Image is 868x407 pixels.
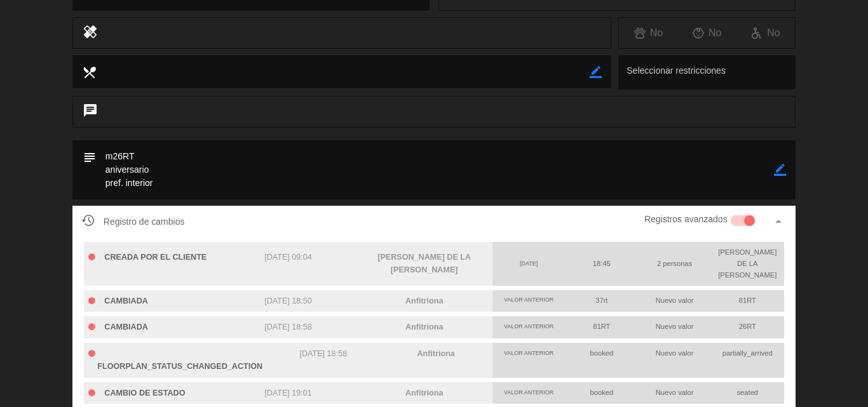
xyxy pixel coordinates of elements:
span: 37rt [595,297,607,304]
span: Valor anterior [504,389,553,396]
span: Nuevo valor [656,389,694,396]
label: Registros avanzados [644,212,728,227]
i: arrow_drop_up [771,214,786,229]
span: partially_arrived [722,349,773,357]
span: Valor anterior [504,323,553,330]
span: 18:45 [593,260,611,267]
div: No [736,25,795,41]
span: 2 personas [657,260,692,267]
span: Registro de cambios [82,214,185,229]
i: local_dining [82,65,96,79]
span: Anfitriona [405,297,443,305]
span: booked [590,389,613,396]
span: [DATE] 18:58 [299,349,347,358]
span: 81RT [593,323,610,330]
span: CAMBIO DE ESTADO [104,389,185,397]
span: CREADA POR EL CLIENTE [104,253,207,262]
i: subject [82,150,96,164]
span: Valor anterior [504,297,553,303]
i: border_color [774,164,786,176]
span: [DATE] 18:50 [264,297,312,305]
span: 26RT [739,323,756,330]
span: Nuevo valor [656,297,694,304]
span: Nuevo valor [656,349,694,357]
span: Anfitriona [405,323,443,331]
div: No [619,25,677,41]
span: [DATE] [520,260,538,267]
i: border_color [590,66,602,78]
i: healing [83,24,98,42]
span: 81RT [739,297,756,304]
span: CAMBIADA [104,297,148,305]
i: chat [83,103,98,121]
div: No [678,25,736,41]
span: [PERSON_NAME] DE LA [PERSON_NAME] [718,248,776,279]
span: [PERSON_NAME] DE LA [PERSON_NAME] [377,253,471,275]
span: booked [590,349,613,357]
span: Anfitriona [405,389,443,397]
span: [DATE] 19:01 [264,389,312,397]
span: Valor anterior [504,350,553,356]
span: seated [736,389,758,396]
span: FLOORPLAN_STATUS_CHANGED_ACTION [97,362,262,371]
span: [DATE] 18:58 [264,323,312,331]
span: Nuevo valor [656,323,694,330]
span: Anfitriona [417,349,454,358]
span: CAMBIADA [104,323,148,331]
span: [DATE] 09:04 [264,253,312,262]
